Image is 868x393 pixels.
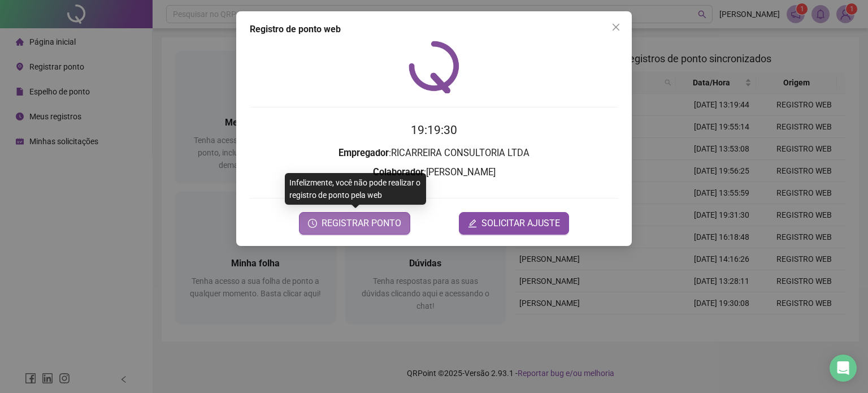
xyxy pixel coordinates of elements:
h3: : RICARREIRA CONSULTORIA LTDA [250,146,618,161]
img: QRPoint [409,41,459,93]
button: editSOLICITAR AJUSTE [459,212,569,235]
h3: : [PERSON_NAME] [250,165,618,180]
span: SOLICITAR AJUSTE [481,217,560,230]
div: Registro de ponto web [250,23,618,36]
span: edit [468,219,477,228]
span: clock-circle [308,219,317,228]
button: REGISTRAR PONTO [299,212,410,235]
strong: Colaborador [373,167,424,178]
strong: Empregador [338,148,389,158]
span: close [611,23,620,32]
time: 19:19:30 [411,123,457,137]
div: Open Intercom Messenger [830,355,857,382]
span: REGISTRAR PONTO [322,217,401,230]
div: Infelizmente, você não pode realizar o registro de ponto pela web [285,173,426,205]
button: Close [607,18,625,36]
